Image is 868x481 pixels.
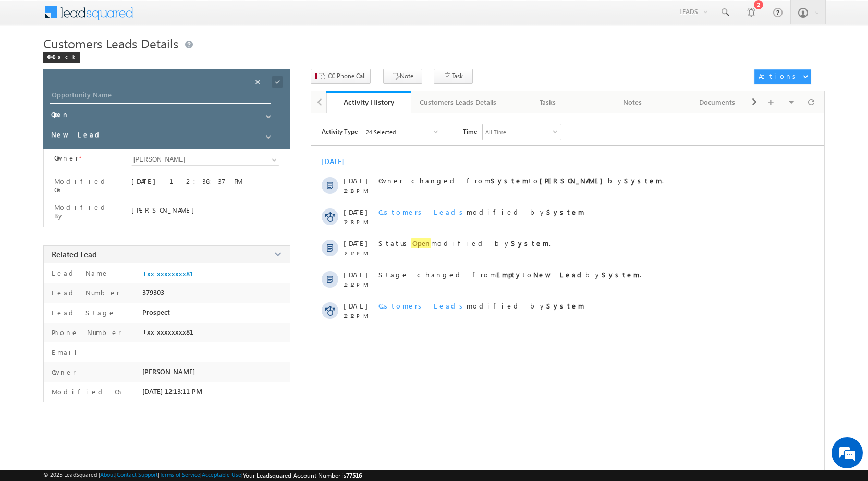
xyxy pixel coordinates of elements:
span: [DATE] [344,270,367,279]
button: Note [383,69,422,84]
a: Documents [675,91,760,113]
span: [DATE] [344,207,367,216]
span: © 2025 LeadSquared | | | | | [43,471,362,479]
span: [DATE] [344,239,367,248]
a: Show All Items [266,155,279,165]
input: Type to Search [131,154,279,166]
span: Related Lead [52,249,97,260]
a: Activity History [326,91,411,113]
span: modified by [378,207,584,216]
span: Status modified by . [378,238,551,248]
strong: System [546,301,584,310]
button: Actions [754,69,811,84]
div: Tasks [514,96,581,108]
span: 77516 [346,472,362,479]
span: [DATE] [344,301,367,310]
span: 12:12 PM [344,281,375,288]
a: Notes [591,91,676,113]
strong: System [511,239,549,248]
a: Customers Leads Details [411,91,506,113]
span: Activity Type [322,124,358,139]
div: Actions [759,71,800,81]
label: Owner [54,154,79,162]
label: Email [49,348,85,356]
span: Customers Leads [378,301,467,310]
span: Your Leadsquared Account Number is [243,472,362,479]
span: Stage changed from to by . [378,270,641,279]
span: Prospect [142,308,170,316]
span: 379303 [142,288,164,297]
label: Phone Number [49,328,121,337]
a: Contact Support [117,471,158,478]
strong: System [491,176,529,185]
span: Time [463,124,477,139]
span: Customers Leads [378,207,467,216]
div: Back [43,52,80,63]
span: [DATE] 12:13:11 PM [142,387,202,396]
label: Modified On [49,387,124,396]
div: Activity History [334,97,404,107]
div: Customers Leads Details [420,96,496,108]
label: Lead Number [49,288,120,297]
a: Terms of Service [160,471,200,478]
span: Customers Leads Details [43,35,178,52]
div: All Time [485,129,506,135]
input: Opportunity Name Opportunity Name [50,89,271,104]
div: Documents [683,96,751,108]
strong: System [602,270,640,279]
strong: System [546,207,584,216]
span: +xx-xxxxxxxx81 [142,328,193,336]
button: Task [434,69,473,84]
label: Lead Name [49,268,109,277]
div: 24 Selected [366,129,396,135]
label: Modified By [54,203,118,220]
label: Modified On [54,177,118,194]
button: CC Phone Call [311,69,371,84]
div: [DATE] 12:36:37 PM [131,177,279,191]
div: [DATE] [322,156,356,166]
input: Stage [49,128,269,144]
a: +xx-xxxxxxxx81 [142,269,193,278]
a: About [100,471,115,478]
a: Acceptable Use [202,471,241,478]
span: [PERSON_NAME] [142,367,195,376]
strong: [PERSON_NAME] [540,176,608,185]
span: CC Phone Call [328,71,366,81]
span: 12:12 PM [344,250,375,256]
a: Show All Items [261,109,274,119]
span: [DATE] [344,176,367,185]
div: Owner Changed,Status Changed,Stage Changed,Source Changed,Notes & 19 more.. [363,124,442,140]
span: 12:13 PM [344,219,375,225]
span: 12:13 PM [344,188,375,194]
div: Notes [599,96,666,108]
span: 12:12 PM [344,313,375,319]
strong: Empty [496,270,522,279]
strong: New Lead [533,270,585,279]
span: modified by [378,301,584,310]
label: Owner [49,367,76,376]
span: Open [411,238,431,248]
a: Tasks [506,91,591,113]
input: Status [49,108,269,124]
strong: System [624,176,662,185]
span: Owner changed from to by . [378,176,664,185]
a: Show All Items [261,129,274,140]
label: Lead Stage [49,308,116,317]
div: [PERSON_NAME] [131,205,279,214]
